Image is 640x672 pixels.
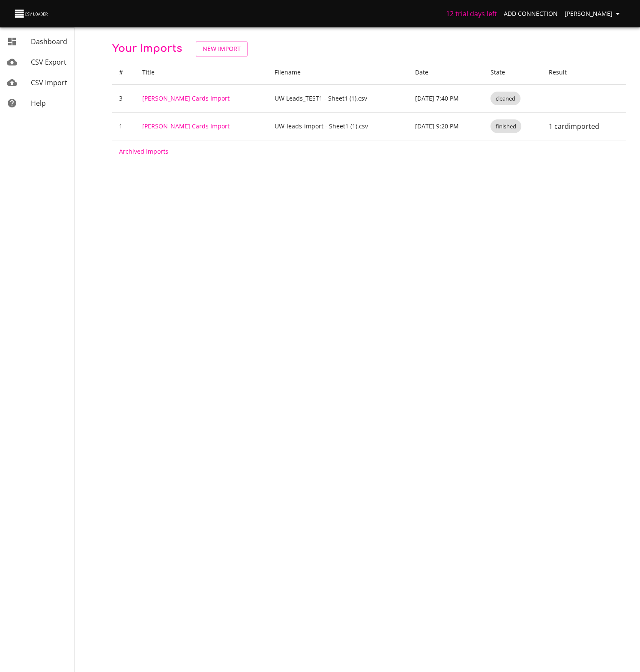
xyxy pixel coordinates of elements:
[408,84,484,112] td: [DATE] 7:40 PM
[446,8,497,20] h6: 12 trial days left
[112,84,135,112] td: 3
[504,9,558,19] span: Add Connection
[490,95,520,103] span: cleaned
[196,41,248,57] a: New Import
[135,60,268,85] th: Title
[112,112,135,140] td: 1
[112,43,182,54] span: Your Imports
[31,98,46,108] span: Help
[408,60,484,85] th: Date
[500,6,561,22] a: Add Connection
[549,121,619,131] p: 1 card imported
[565,9,623,19] span: [PERSON_NAME]
[408,112,484,140] td: [DATE] 9:20 PM
[484,60,542,85] th: State
[31,57,66,67] span: CSV Export
[31,78,67,87] span: CSV Import
[142,122,230,130] a: [PERSON_NAME] Cards Import
[142,94,230,102] a: [PERSON_NAME] Cards Import
[112,60,135,85] th: #
[268,60,408,85] th: Filename
[14,8,50,20] img: CSV Loader
[542,60,626,85] th: Result
[203,44,241,54] span: New Import
[31,37,67,46] span: Dashboard
[561,6,626,22] button: [PERSON_NAME]
[268,84,408,112] td: UW Leads_TEST1 - Sheet1 (1).csv
[268,112,408,140] td: UW-leads-import - Sheet1 (1).csv
[119,147,168,155] a: Archived imports
[490,122,521,131] span: finished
